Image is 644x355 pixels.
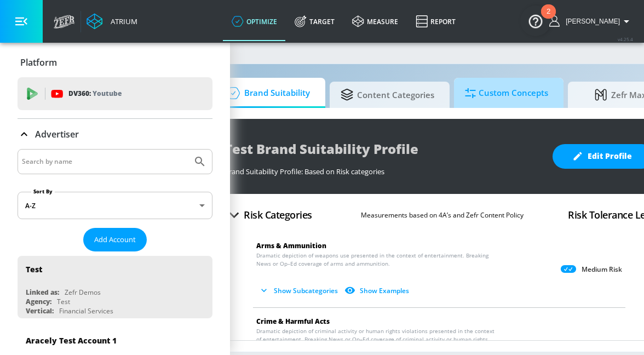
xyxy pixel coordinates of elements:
[18,256,212,318] div: TestLinked as:Zefr DemosAgency:TestVertical:Financial Services
[244,207,312,222] h4: Risk Categories
[57,297,70,306] div: Test
[22,154,188,169] input: Search by name
[18,47,212,78] div: Platform
[407,2,464,41] a: Report
[465,80,548,106] span: Custom Concepts
[26,264,42,274] div: Test
[341,82,434,108] span: Content Categories
[65,288,101,297] div: Zefr Demos
[225,161,542,176] div: Brand Suitability Profile: Based on Risk categories
[26,306,54,316] div: Vertical:
[83,228,147,251] button: Add Account
[93,88,122,99] p: Youtube
[223,2,286,41] a: optimize
[256,327,500,352] span: Dramatic depiction of criminal activity or human rights violations presented in the context of en...
[18,77,212,110] div: DV360: Youtube
[582,265,622,274] p: Medium Risk
[31,188,55,195] label: Sort By
[20,56,57,68] p: Platform
[94,233,136,246] span: Add Account
[286,2,343,41] a: Target
[547,12,550,26] div: 2
[59,306,113,316] div: Financial Services
[361,209,524,221] p: Measurements based on 4A’s and Zefr Content Policy
[87,13,137,30] a: Atrium
[256,317,330,326] span: Crime & Harmful Acts
[18,192,212,219] div: A-Z
[26,288,59,297] div: Linked as:
[222,80,310,106] span: Brand Suitability
[520,5,551,36] button: Open Resource Center, 2 new notifications
[26,297,51,306] div: Agency:
[342,282,413,300] button: Show Examples
[26,335,117,346] div: Aracely Test Account 1
[256,251,500,268] span: Dramatic depiction of weapons use presented in the context of entertainment. Breaking News or Op–...
[549,15,633,28] button: [PERSON_NAME]
[256,282,342,300] button: Show Subcategories
[561,18,620,25] span: login as: andres.hernandez@zefr.com
[343,2,407,41] a: measure
[256,241,326,250] span: Arms & Ammunition
[18,119,212,150] div: Advertiser
[220,202,317,228] button: Risk Categories
[68,88,122,100] p: DV360:
[106,16,137,26] div: Atrium
[574,150,632,163] span: Edit Profile
[618,36,633,42] span: v 4.25.4
[35,128,79,140] p: Advertiser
